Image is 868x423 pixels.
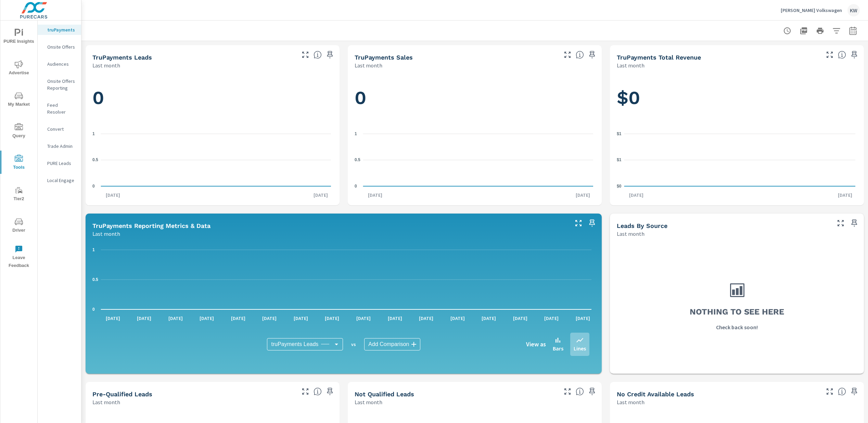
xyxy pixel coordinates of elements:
[617,157,622,162] text: $1
[587,218,598,229] span: Save this to your personalized report
[355,54,413,61] h5: truPayments Sales
[562,49,573,60] button: Make Fullscreen
[92,247,95,252] text: 1
[47,78,76,91] p: Onsite Offers Reporting
[364,338,420,350] div: Add Comparison
[571,192,595,198] p: [DATE]
[571,315,595,322] p: [DATE]
[92,390,152,398] h5: Pre-Qualified Leads
[47,43,76,50] p: Onsite Offers
[690,306,784,318] h3: Nothing to see here
[355,390,414,398] h5: Not Qualified Leads
[309,192,333,198] p: [DATE]
[47,26,76,33] p: truPayments
[835,218,846,229] button: Make Fullscreen
[576,51,584,59] span: Number of sales matched to a truPayments lead. [Source: This data is sourced from the dealer's DM...
[92,184,95,189] text: 0
[324,49,335,60] span: Save this to your personalized report
[446,315,470,322] p: [DATE]
[355,157,360,162] text: 0.5
[47,102,76,115] p: Feed Resolver
[838,51,846,59] span: Total revenue from sales matched to a truPayments lead. [Source: This data is sourced from the de...
[314,51,322,59] span: The number of truPayments leads.
[363,192,387,198] p: [DATE]
[833,192,857,198] p: [DATE]
[92,398,120,406] p: Last month
[92,222,210,229] h5: truPayments Reporting Metrics & Data
[195,315,219,322] p: [DATE]
[47,143,76,150] p: Trade Admin
[838,387,846,396] span: A lead that has been submitted but has not gone through the credit application process.
[553,344,563,352] p: Bars
[92,86,333,110] h1: 0
[38,141,81,151] div: Trade Admin
[300,386,311,397] button: Make Fullscreen
[477,315,501,322] p: [DATE]
[562,386,573,397] button: Make Fullscreen
[38,100,81,117] div: Feed Resolver
[2,92,35,108] span: My Market
[38,42,81,52] div: Onsite Offers
[92,307,95,312] text: 0
[847,4,860,16] div: KW
[849,218,860,229] span: Save this to your personalized report
[101,315,125,322] p: [DATE]
[617,390,694,398] h5: No Credit Available Leads
[92,54,152,61] h5: truPayments Leads
[355,131,357,136] text: 1
[2,186,35,203] span: Tier2
[587,49,598,60] span: Save this to your personalized report
[368,341,409,348] span: Add Comparison
[813,24,827,38] button: Print Report
[2,245,35,270] span: Leave Feedback
[320,315,344,322] p: [DATE]
[2,218,35,234] span: Driver
[343,341,364,347] p: vs
[92,157,98,162] text: 0.5
[47,160,76,167] p: PURE Leads
[624,192,648,198] p: [DATE]
[2,155,35,171] span: Tools
[164,315,188,322] p: [DATE]
[289,315,313,322] p: [DATE]
[573,218,584,229] button: Make Fullscreen
[824,49,835,60] button: Make Fullscreen
[0,21,37,272] div: nav menu
[617,61,644,69] p: Last month
[2,60,35,77] span: Advertise
[47,61,76,67] p: Audiences
[38,175,81,185] div: Local Engage
[617,86,857,110] h1: $0
[617,184,622,189] text: $0
[830,24,843,38] button: Apply Filters
[2,123,35,140] span: Query
[2,29,35,46] span: PURE Insights
[846,24,860,38] button: Select Date Range
[824,386,835,397] button: Make Fullscreen
[38,158,81,168] div: PURE Leads
[355,398,382,406] p: Last month
[38,59,81,69] div: Audiences
[526,341,546,348] h6: View as
[617,230,644,238] p: Last month
[324,386,335,397] span: Save this to your personalized report
[101,192,125,198] p: [DATE]
[300,49,311,60] button: Make Fullscreen
[383,315,407,322] p: [DATE]
[47,126,76,132] p: Convert
[355,61,382,69] p: Last month
[574,344,586,352] p: Lines
[267,338,343,350] div: truPayments Leads
[271,341,318,348] span: truPayments Leads
[617,398,644,406] p: Last month
[92,277,98,282] text: 0.5
[797,24,810,38] button: "Export Report to PDF"
[587,386,598,397] span: Save this to your personalized report
[132,315,156,322] p: [DATE]
[38,76,81,93] div: Onsite Offers Reporting
[92,61,120,69] p: Last month
[849,49,860,60] span: Save this to your personalized report
[257,315,281,322] p: [DATE]
[92,131,95,136] text: 1
[849,386,860,397] span: Save this to your personalized report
